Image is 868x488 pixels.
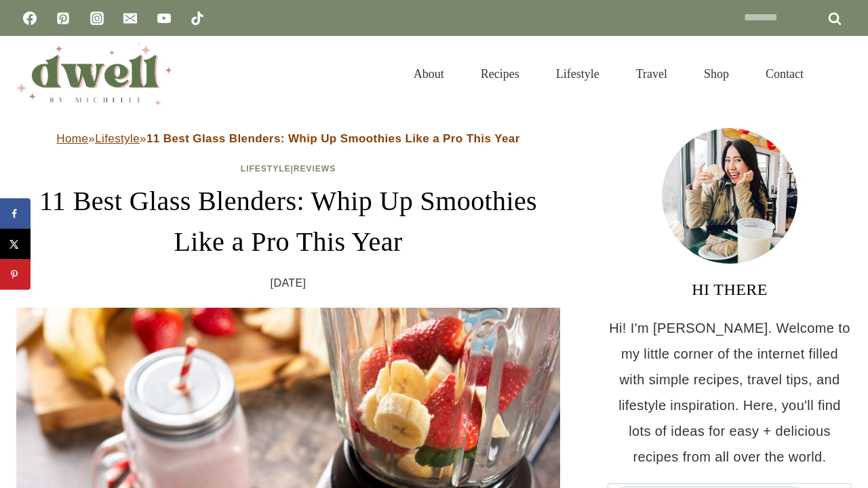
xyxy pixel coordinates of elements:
[618,50,686,98] a: Travel
[83,5,111,32] a: Instagram
[294,164,336,174] a: Reviews
[538,50,618,98] a: Lifestyle
[829,62,852,85] button: View Search Form
[686,50,747,98] a: Shop
[747,50,822,98] a: Contact
[151,5,178,32] a: YouTube
[608,315,852,470] p: Hi! I'm [PERSON_NAME]. Welcome to my little corner of the internet filled with simple recipes, tr...
[184,5,211,32] a: TikTok
[608,277,852,302] h3: HI THERE
[146,132,520,145] strong: 11 Best Glass Blenders: Whip Up Smoothies Like a Pro This Year
[16,181,560,262] h1: 11 Best Glass Blenders: Whip Up Smoothies Like a Pro This Year
[395,50,822,98] nav: Primary Navigation
[117,5,144,32] a: Email
[16,5,43,32] a: Facebook
[50,5,77,32] a: Pinterest
[241,164,291,174] a: Lifestyle
[56,132,519,145] span: » »
[395,50,462,98] a: About
[271,273,307,293] time: [DATE]
[95,132,140,145] a: Lifestyle
[16,43,172,105] img: DWELL by michelle
[56,132,88,145] a: Home
[462,50,538,98] a: Recipes
[241,164,336,174] span: |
